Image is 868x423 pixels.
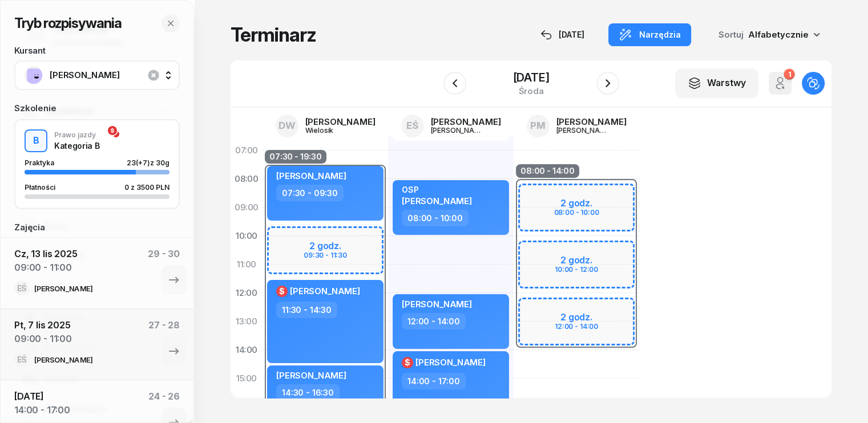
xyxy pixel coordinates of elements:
[402,196,472,206] span: [PERSON_NAME]
[415,357,486,368] span: [PERSON_NAME]
[279,287,285,295] span: $
[25,158,54,167] span: Praktyka
[556,117,627,126] div: [PERSON_NAME]
[276,170,346,181] span: [PERSON_NAME]
[718,27,746,42] span: Sortuj
[124,184,169,191] div: 0 z 3500 PLN
[402,210,469,226] div: 08:00 - 10:00
[25,184,62,191] div: Płatności
[14,332,72,345] div: 09:00 - 11:00
[402,185,472,194] div: OSP
[540,28,584,42] div: [DATE]
[431,127,486,134] div: [PERSON_NAME]
[34,356,92,364] div: [PERSON_NAME]
[231,165,263,193] div: 08:00
[231,279,263,307] div: 12:00
[231,250,263,279] div: 11:00
[392,111,510,141] a: EŚ[PERSON_NAME][PERSON_NAME]
[127,159,169,166] div: 23 z 30g
[231,393,263,421] div: 16:00
[267,111,385,141] a: DW[PERSON_NAME]Wielosik
[231,25,316,45] h1: Terminarz
[769,72,792,95] button: 1
[290,286,360,296] span: [PERSON_NAME]
[402,313,466,330] div: 12:00 - 14:00
[705,23,831,47] button: Sortuj Alfabetycznie
[148,247,180,281] div: 29 - 30
[748,29,809,40] span: Alfabetycznie
[14,389,70,403] div: [DATE]
[148,318,180,352] div: 27 - 28
[406,121,418,131] span: EŚ
[136,158,150,167] span: (+7)
[784,69,794,80] div: 1
[512,87,549,95] div: środa
[34,285,92,292] div: [PERSON_NAME]
[556,127,611,134] div: [PERSON_NAME]
[402,299,472,310] span: [PERSON_NAME]
[675,68,758,98] button: Warstwy
[305,127,360,134] div: Wielosik
[231,307,263,336] div: 13:00
[231,336,263,364] div: 14:00
[608,23,691,46] button: Narzędzia
[14,318,72,332] div: Pt, 7 lis 2025
[530,121,546,131] span: PM
[276,384,340,401] div: 14:30 - 16:30
[50,68,169,83] span: [PERSON_NAME]
[305,117,376,126] div: [PERSON_NAME]
[14,247,78,261] div: Cz, 13 lis 2025
[14,14,122,32] h2: Tryb rozpisywania
[530,23,595,46] button: [DATE]
[17,284,27,292] span: EŚ
[276,370,346,381] span: [PERSON_NAME]
[17,356,27,364] span: EŚ
[15,120,179,208] button: BPrawo jazdyKategoria BPraktyka23(+7)z 30gPłatności0 z 3500 PLN
[14,261,78,274] div: 09:00 - 11:00
[276,302,337,318] div: 11:30 - 14:30
[405,359,410,367] span: $
[278,121,296,131] span: DW
[512,72,549,83] div: [DATE]
[231,136,263,165] div: 07:00
[231,364,263,393] div: 15:00
[639,28,681,42] span: Narzędzia
[402,373,466,389] div: 14:00 - 17:00
[231,193,263,222] div: 09:00
[276,185,344,201] div: 07:30 - 09:30
[431,117,501,126] div: [PERSON_NAME]
[688,76,746,91] div: Warstwy
[14,403,70,417] div: 14:00 - 17:00
[518,111,636,141] a: PM[PERSON_NAME][PERSON_NAME]
[231,222,263,250] div: 10:00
